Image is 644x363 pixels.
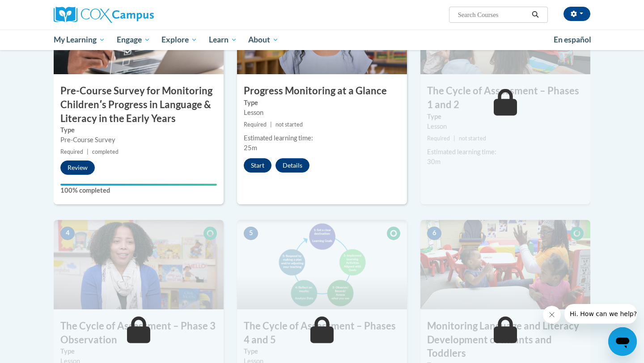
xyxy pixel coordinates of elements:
[275,158,309,173] button: Details
[244,98,400,108] label: Type
[459,135,486,142] span: not started
[54,319,224,347] h3: The Cycle of Assessment – Phase 3 Observation
[156,30,203,50] a: Explore
[243,30,285,50] a: About
[563,7,590,21] button: Account Settings
[111,30,156,50] a: Engage
[60,227,75,240] span: 4
[457,9,529,20] input: Search Courses
[60,184,217,186] div: Your progress
[244,121,267,128] span: Required
[427,147,584,157] div: Estimated learning time:
[427,227,441,240] span: 6
[54,34,105,45] span: My Learning
[420,319,590,360] h3: Monitoring Language and Literacy Development of Infants and Toddlers
[248,34,279,45] span: About
[427,158,441,165] span: 30m
[60,135,217,145] div: Pre-Course Survey
[60,186,217,195] label: 100% completed
[564,304,637,324] iframe: Message from company
[60,148,83,155] span: Required
[427,122,584,131] div: Lesson
[54,7,154,23] img: Cox Campus
[244,346,400,356] label: Type
[543,306,561,324] iframe: Close message
[60,346,217,356] label: Type
[244,108,400,118] div: Lesson
[54,220,224,309] img: Course Image
[427,135,450,142] span: Required
[237,220,407,309] img: Course Image
[87,148,89,155] span: |
[203,30,243,50] a: Learn
[237,84,407,98] h3: Progress Monitoring at a Glance
[244,144,257,152] span: 25m
[427,112,584,122] label: Type
[608,327,637,356] iframe: Button to launch messaging window
[244,227,258,240] span: 5
[420,84,590,112] h3: The Cycle of Assessment – Phases 1 and 2
[529,9,542,20] button: Search
[60,125,217,135] label: Type
[548,30,597,49] a: En español
[453,135,455,142] span: |
[420,220,590,309] img: Course Image
[244,158,271,173] button: Start
[161,34,197,45] span: Explore
[54,7,224,23] a: Cox Campus
[270,121,272,128] span: |
[244,133,400,143] div: Estimated learning time:
[554,35,591,44] span: En español
[54,84,224,125] h3: Pre-Course Survey for Monitoring Childrenʹs Progress in Language & Literacy in the Early Years
[275,121,303,128] span: not started
[60,160,95,175] button: Review
[117,34,150,45] span: Engage
[40,30,604,50] div: Main menu
[92,148,119,155] span: completed
[209,34,237,45] span: Learn
[48,30,111,50] a: My Learning
[237,319,407,347] h3: The Cycle of Assessment – Phases 4 and 5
